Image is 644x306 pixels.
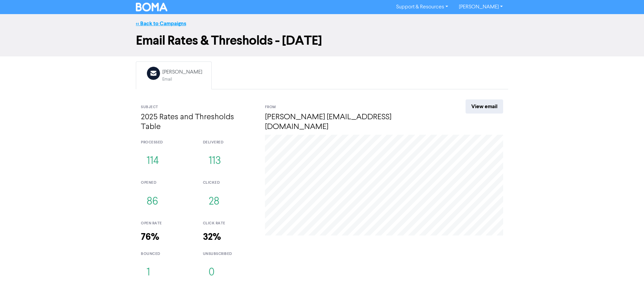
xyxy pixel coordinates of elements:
[265,113,441,132] h4: [PERSON_NAME] [EMAIL_ADDRESS][DOMAIN_NAME]
[391,2,453,12] a: Support & Resources
[453,2,508,12] a: [PERSON_NAME]
[141,140,193,145] div: processed
[141,262,156,284] button: 1
[610,274,644,306] iframe: Chat Widget
[141,180,193,186] div: opened
[162,76,202,83] div: Email
[203,221,255,226] div: click rate
[136,33,508,48] h1: Email Rates & Thresholds - [DATE]
[141,221,193,226] div: open rate
[141,251,193,257] div: bounced
[203,140,255,145] div: delivered
[136,3,167,11] img: BOMA Logo
[141,150,165,172] button: 114
[136,20,186,27] a: << Back to Campaigns
[203,231,221,243] strong: 32%
[203,180,255,186] div: clicked
[203,251,255,257] div: unsubscribed
[141,113,255,132] h4: 2025 Rates and Thresholds Table
[141,104,255,110] div: Subject
[466,99,503,114] a: View email
[162,68,202,76] div: [PERSON_NAME]
[141,191,164,213] button: 86
[141,231,159,243] strong: 76%
[203,150,227,172] button: 113
[203,191,225,213] button: 28
[203,262,220,284] button: 0
[265,104,441,110] div: From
